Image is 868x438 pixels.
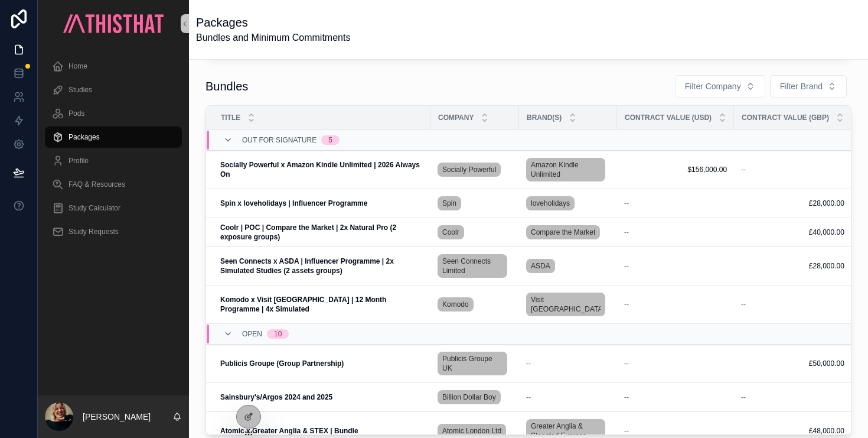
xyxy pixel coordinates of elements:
span: Amazon Kindle Unlimited [531,160,601,179]
span: Komodo [442,300,469,309]
a: $156,000.00 [624,165,727,174]
div: scrollable content [38,47,189,258]
span: Home [68,61,87,71]
span: Seen Connects Limited [442,257,502,275]
a: Spin x loveholidays | Influencer Programme [220,199,423,208]
span: Study Requests [68,227,119,236]
div: 5 [328,135,332,145]
span: -- [624,261,629,271]
span: Packages [68,132,100,142]
span: Compare the Market [531,228,595,237]
p: [PERSON_NAME] [83,411,151,423]
span: -- [624,392,629,402]
h1: Bundles [205,78,248,95]
span: -- [624,359,629,368]
span: Atomic London Ltd [442,426,501,436]
a: -- [741,165,844,174]
strong: Komodo x Visit [GEOGRAPHIC_DATA] | 12 Month Programme | 4x Simulated [220,296,389,313]
a: FAQ & Resources [45,174,182,195]
a: -- [624,228,727,237]
span: Company [438,113,474,122]
span: Spin [442,199,456,208]
a: Packages [45,126,182,148]
a: Studies [45,79,182,100]
strong: Seen Connects x ASDA | Influencer Programme | 2x Simulated Studies (2 assets groups) [220,257,396,275]
span: £50,000.00 [741,359,844,368]
a: -- [624,392,727,402]
span: -- [741,165,746,174]
span: -- [741,392,746,402]
span: Studies [68,85,92,95]
a: Socially Powerful [438,160,512,179]
a: Atomic London Ltd [438,424,506,438]
h1: Packages [196,14,350,31]
a: -- [624,359,727,368]
span: Brand(s) [527,113,562,122]
button: Select Button [675,75,765,98]
a: Study Requests [45,221,182,242]
a: -- [624,300,727,309]
strong: Atomic x Greater Anglia & STEX | Bundle [220,427,358,435]
a: Seen Connects Limited [438,252,512,280]
a: -- [624,261,727,271]
span: £40,000.00 [741,228,844,237]
a: -- [526,359,610,368]
a: Seen Connects Limited [438,254,507,278]
span: -- [624,300,629,309]
a: Seen Connects x ASDA | Influencer Programme | 2x Simulated Studies (2 assets groups) [220,257,423,275]
span: Billion Dollar Boy [442,392,496,402]
span: FAQ & Resources [68,180,125,189]
span: Title [221,113,240,122]
strong: Sainsbury's/Argos 2024 and 2025 [220,393,332,401]
a: Coolr | POC | Compare the Market | 2x Natural Pro (2 exposure groups) [220,223,423,242]
span: loveholidays [531,199,570,208]
a: £28,000.00 [741,199,844,208]
span: £48,000.00 [741,426,844,436]
a: loveholidays [526,196,575,210]
a: Coolr [438,223,512,242]
span: Visit [GEOGRAPHIC_DATA] [531,295,601,314]
a: Compare the Market [526,225,600,239]
a: Study Calculator [45,197,182,219]
span: Study Calculator [68,203,120,213]
button: Select Button [770,75,847,98]
a: Komodo x Visit [GEOGRAPHIC_DATA] | 12 Month Programme | 4x Simulated [220,295,423,314]
a: Home [45,56,182,77]
a: -- [624,426,727,436]
a: -- [526,392,610,402]
span: Profile [68,156,89,166]
a: Pods [45,103,182,124]
span: -- [624,228,629,237]
div: 10 [274,329,282,339]
span: Filter Company [685,80,741,92]
a: Publicis Groupe UK [438,352,507,375]
span: -- [526,392,531,402]
span: -- [624,199,629,208]
span: Contract Value (GBP) [742,113,829,122]
span: Bundles and Minimum Commitments [196,31,350,45]
span: Filter Brand [780,80,823,92]
a: Amazon Kindle Unlimited [526,155,610,184]
span: Socially Powerful [442,165,496,174]
a: Publicis Groupe (Group Partnership) [220,359,423,368]
a: Publicis Groupe UK [438,349,512,378]
span: -- [741,300,746,309]
a: Compare the Market [526,223,610,242]
a: -- [624,199,727,208]
a: £28,000.00 [741,261,844,271]
a: Coolr [438,225,464,239]
span: Out for Signature [242,135,316,145]
span: -- [526,359,531,368]
a: Komodo [438,295,512,314]
a: Komodo [438,297,474,312]
a: Spin [438,196,461,210]
img: App logo [63,14,163,33]
a: Spin [438,194,512,213]
a: Atomic x Greater Anglia & STEX | Bundle [220,426,423,436]
strong: Coolr | POC | Compare the Market | 2x Natural Pro (2 exposure groups) [220,223,399,241]
strong: Spin x loveholidays | Influencer Programme [220,199,367,207]
a: Billion Dollar Boy [438,388,512,407]
strong: Socially Powerful x Amazon Kindle Unlimited | 2026 Always On [220,161,422,179]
